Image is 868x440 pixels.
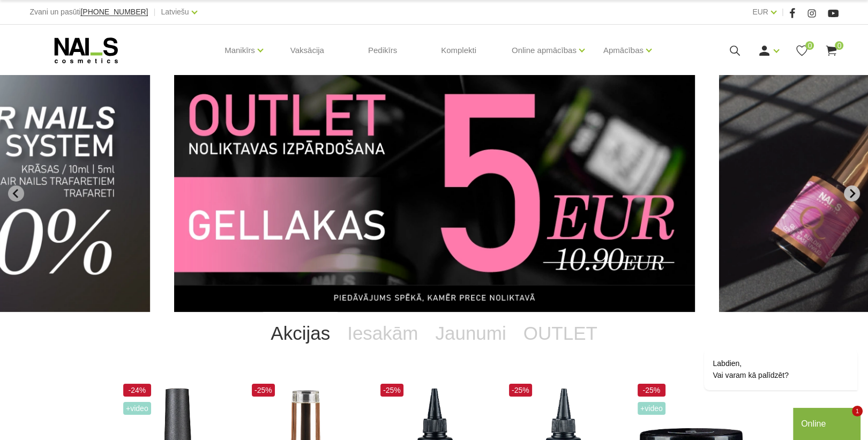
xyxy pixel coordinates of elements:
[426,312,514,355] a: Jaunumi
[262,312,339,355] a: Akcijas
[80,8,148,16] span: [PHONE_NUMBER]
[509,384,532,397] span: -25%
[638,384,665,397] span: -25%
[638,402,665,415] span: +Video
[782,5,784,19] span: |
[835,41,843,50] span: 0
[123,402,151,415] span: +Video
[670,252,863,402] iframe: chat widget
[603,29,643,72] a: Apmācības
[339,312,426,355] a: Iesakām
[80,8,148,16] a: [PHONE_NUMBER]
[153,5,155,19] span: |
[8,185,24,202] button: Previous slide
[161,5,189,18] a: Latviešu
[805,41,814,50] span: 0
[825,44,838,57] a: 0
[123,384,151,397] span: -24%
[252,384,275,397] span: -25%
[360,25,406,76] a: Pedikīrs
[844,185,860,202] button: Next slide
[174,75,695,312] li: 11 of 12
[380,384,403,397] span: -25%
[795,44,809,57] a: 0
[515,312,606,355] a: OUTLET
[30,5,148,19] div: Zvani un pasūti
[225,29,255,72] a: Manikīrs
[752,5,768,18] a: EUR
[282,25,333,76] a: Vaksācija
[512,29,577,72] a: Online apmācības
[793,406,863,440] iframe: chat widget
[432,25,485,76] a: Komplekti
